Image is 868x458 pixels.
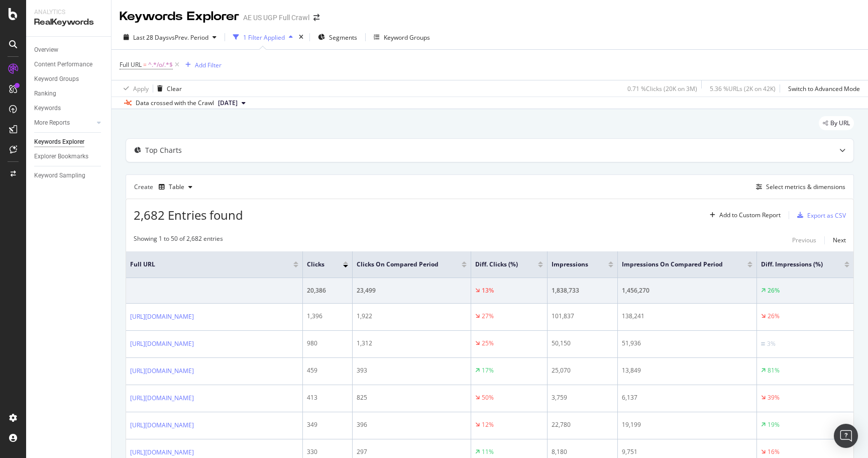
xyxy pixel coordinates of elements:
[552,260,593,269] span: Impressions
[784,80,860,97] button: Switch to Advanced Mode
[307,260,328,269] span: Clicks
[34,74,79,84] div: Keyword Groups
[482,447,494,456] div: 11%
[34,170,85,181] div: Keyword Sampling
[229,29,297,45] button: 1 Filter Applied
[169,33,208,42] span: vs Prev. Period
[34,151,104,162] a: Explorer Bookmarks
[384,33,430,42] div: Keyword Groups
[833,236,846,244] div: Next
[552,447,613,456] div: 8,180
[792,234,816,246] button: Previous
[134,207,243,223] span: 2,682 Entries found
[136,99,214,108] div: Data crossed with the Crawl
[195,61,222,69] div: Add Filter
[307,339,348,348] div: 980
[622,339,752,348] div: 51,936
[34,59,104,70] a: Content Performance
[34,118,70,128] div: More Reports
[761,342,765,345] img: Equal
[130,339,194,349] a: [URL][DOMAIN_NAME]
[130,366,194,376] a: [URL][DOMAIN_NAME]
[34,45,58,55] div: Overview
[370,29,434,45] button: Keyword Groups
[329,33,357,42] span: Segments
[313,14,319,21] div: arrow-right-arrow-left
[120,60,142,69] span: Full URL
[155,179,196,195] button: Table
[552,339,613,348] div: 50,150
[218,99,238,108] span: 2025 Sep. 19th
[34,74,104,84] a: Keyword Groups
[134,234,223,246] div: Showing 1 to 50 of 2,682 entries
[120,29,221,45] button: Last 28 DaysvsPrev. Period
[120,8,239,25] div: Keywords Explorer
[297,32,305,42] div: times
[357,339,467,348] div: 1,312
[552,393,613,402] div: 3,759
[357,393,467,402] div: 825
[145,145,182,155] div: Top Charts
[767,339,776,348] div: 3%
[622,420,752,429] div: 19,199
[622,260,732,269] span: Impressions On Compared Period
[768,420,780,429] div: 19%
[130,393,194,403] a: [URL][DOMAIN_NAME]
[120,80,149,97] button: Apply
[307,366,348,375] div: 459
[627,84,697,93] div: 0.71 % Clicks ( 20K on 3M )
[768,312,780,321] div: 26%
[181,59,222,71] button: Add Filter
[214,97,250,109] button: [DATE]
[130,260,278,269] span: Full URL
[706,207,781,223] button: Add to Custom Report
[243,33,285,42] div: 1 Filter Applied
[34,59,92,70] div: Content Performance
[34,170,104,181] a: Keyword Sampling
[130,447,194,457] a: [URL][DOMAIN_NAME]
[307,420,348,429] div: 349
[130,420,194,430] a: [URL][DOMAIN_NAME]
[134,179,196,195] div: Create
[552,286,613,295] div: 1,838,733
[622,393,752,402] div: 6,137
[552,420,613,429] div: 22,780
[552,366,613,375] div: 25,070
[482,366,494,375] div: 17%
[482,312,494,321] div: 27%
[834,424,858,448] div: Open Intercom Messenger
[788,84,860,93] div: Switch to Advanced Mode
[766,182,845,191] div: Select metrics & dimensions
[475,260,523,269] span: Diff. Clicks (%)
[153,80,182,97] button: Clear
[307,447,348,456] div: 330
[768,447,780,456] div: 16%
[768,286,780,295] div: 26%
[130,312,194,322] a: [URL][DOMAIN_NAME]
[307,393,348,402] div: 413
[830,120,850,126] span: By URL
[752,181,845,193] button: Select metrics & dimensions
[34,45,104,55] a: Overview
[357,366,467,375] div: 393
[34,103,61,114] div: Keywords
[622,312,752,321] div: 138,241
[768,366,780,375] div: 81%
[34,118,94,128] a: More Reports
[552,312,613,321] div: 101,837
[34,17,103,28] div: RealKeywords
[482,286,494,295] div: 13%
[357,286,467,295] div: 23,499
[34,8,103,17] div: Analytics
[34,103,104,114] a: Keywords
[482,420,494,429] div: 12%
[307,312,348,321] div: 1,396
[622,366,752,375] div: 13,849
[34,137,84,147] div: Keywords Explorer
[710,84,776,93] div: 5.36 % URLs ( 2K on 42K )
[482,339,494,348] div: 25%
[167,84,182,93] div: Clear
[357,420,467,429] div: 396
[143,60,147,69] span: =
[34,88,56,99] div: Ranking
